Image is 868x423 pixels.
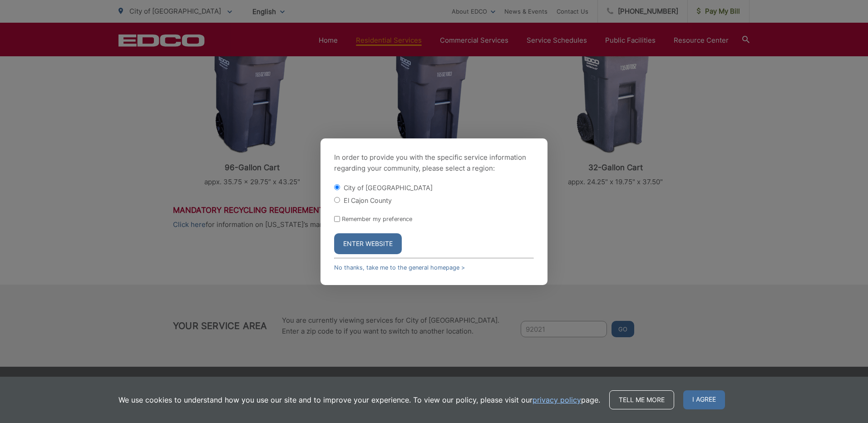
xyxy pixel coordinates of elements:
[344,197,392,204] label: El Cajon County
[334,233,402,254] button: Enter Website
[342,216,412,222] label: Remember my preference
[344,184,433,192] label: City of [GEOGRAPHIC_DATA]
[334,264,465,271] a: No thanks, take me to the general homepage >
[334,152,534,174] p: In order to provide you with the specific service information regarding your community, please se...
[118,394,600,405] p: We use cookies to understand how you use our site and to improve your experience. To view our pol...
[609,390,674,409] a: Tell me more
[683,390,725,409] span: I agree
[533,394,581,405] a: privacy policy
